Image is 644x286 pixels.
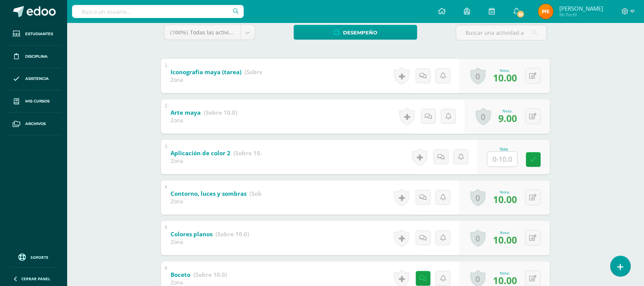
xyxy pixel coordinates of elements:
[170,29,188,36] span: (100%)
[171,198,262,205] div: Zona
[6,23,61,45] a: Estudiantes
[72,5,244,18] input: Busca un usuario...
[171,228,249,240] a: Colores planos (Sobre 10.0)
[171,238,249,245] div: Zona
[171,76,262,83] div: Zona
[171,269,227,281] a: Boceto (Sobre 10.0)
[6,113,61,135] a: Archivos
[559,5,603,12] span: [PERSON_NAME]
[25,121,46,127] span: Archivos
[9,252,58,262] a: Soporte
[164,25,255,40] a: (100%)Todas las actividades de esta unidad
[171,190,246,197] b: Contorno, luces y sombras
[171,107,237,119] a: Arte maya (Sobre 10.0)
[233,149,267,157] strong: (Sobre 10.0)
[25,54,48,60] span: Disciplina
[171,271,190,278] b: Boceto
[493,233,517,246] span: 10.00
[493,68,517,73] div: Nota:
[6,90,61,113] a: Mis cursos
[493,230,517,235] div: Nota:
[343,26,378,40] span: Desempeño
[470,229,486,247] a: 0
[493,270,517,276] div: Nota:
[31,255,49,260] span: Soporte
[517,10,525,18] span: 65
[171,147,267,159] a: Aplicación de color 2 (Sobre 10.0)
[25,31,53,37] span: Estudiantes
[6,45,61,68] a: Disciplina
[470,67,486,85] a: 0
[171,230,213,238] b: Colores planos
[294,25,417,40] a: Desempeño
[559,11,603,18] span: Mi Perfil
[171,117,237,124] div: Zona
[190,29,285,36] span: Todas las actividades de esta unidad
[216,230,249,238] strong: (Sobre 10.0)
[171,279,227,286] div: Zona
[171,149,230,157] b: Aplicación de color 2
[6,68,61,91] a: Asistencia
[493,71,517,84] span: 10.00
[245,68,278,76] strong: (Sobre 10.0)
[456,25,547,40] input: Buscar una actividad aquí...
[538,4,554,19] img: 700be974b67557735c3dfbb131833c31.png
[470,189,486,206] a: 0
[250,190,283,197] strong: (Sobre 10.0)
[171,188,283,200] a: Contorno, luces y sombras (Sobre 10.0)
[171,68,241,76] b: Iconografía maya (tarea)
[488,152,517,167] input: 0-10.0
[171,157,262,164] div: Zona
[171,109,201,116] b: Arte maya
[171,66,278,78] a: Iconografía maya (tarea) (Sobre 10.0)
[25,76,49,82] span: Asistencia
[193,271,227,278] strong: (Sobre 10.0)
[476,108,491,125] a: 0
[493,193,517,206] span: 10.00
[498,112,517,125] span: 9.00
[21,276,50,281] span: Cerrar panel
[498,108,517,114] div: Nota:
[487,147,521,151] div: Nota
[204,109,237,116] strong: (Sobre 10.0)
[493,189,517,195] div: Nota:
[25,98,50,104] span: Mis cursos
